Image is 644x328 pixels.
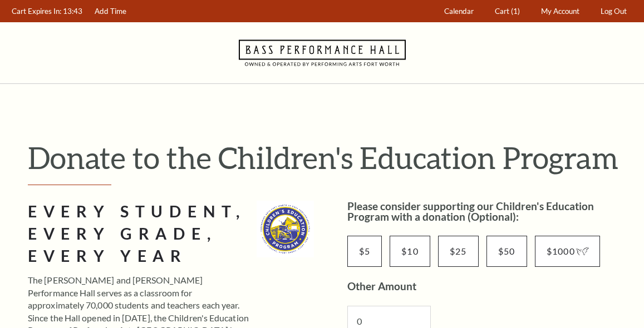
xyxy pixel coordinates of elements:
[63,7,82,16] span: 13:43
[347,280,416,292] label: Other Amount
[257,201,314,258] img: cep_logo_2022_standard_335x335.jpg
[596,1,632,22] a: Log Out
[90,1,132,22] a: Add Time
[541,7,579,16] span: My Account
[347,200,594,223] label: Please consider supporting our Children's Education Program with a donation (Optional):
[490,1,525,22] a: Cart (1)
[439,1,479,22] a: Calendar
[495,7,509,16] span: Cart
[28,140,633,176] h1: Donate to the Children's Education Program
[486,236,527,267] input: $50
[347,236,382,267] input: $5
[438,236,479,267] input: $25
[536,1,585,22] a: My Account
[390,236,430,267] input: $10
[511,7,520,16] span: (1)
[535,236,600,267] input: $1000
[444,7,474,16] span: Calendar
[28,201,249,267] h2: Every Student, Every Grade, Every Year
[12,7,61,16] span: Cart Expires In:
